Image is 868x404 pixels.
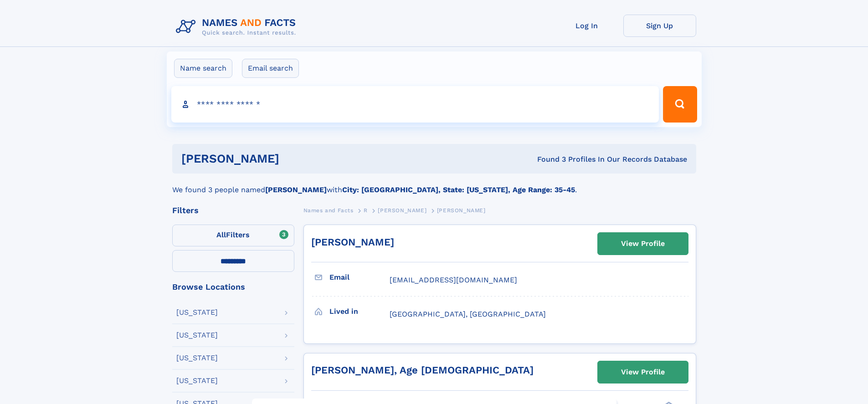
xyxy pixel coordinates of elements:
b: City: [GEOGRAPHIC_DATA], State: [US_STATE], Age Range: 35-45 [342,185,575,194]
label: Email search [242,59,299,78]
div: Browse Locations [172,283,294,291]
button: Search Button [663,86,697,123]
h1: [PERSON_NAME] [181,153,408,164]
h3: Lived in [329,304,390,319]
div: We found 3 people named with . [172,174,696,195]
span: [GEOGRAPHIC_DATA], [GEOGRAPHIC_DATA] [390,310,546,318]
a: Sign Up [623,15,696,37]
a: [PERSON_NAME] [311,236,394,248]
div: Found 3 Profiles In Our Records Database [408,154,687,164]
span: [PERSON_NAME] [437,207,486,214]
div: [US_STATE] [176,332,218,339]
a: View Profile [598,233,688,255]
a: Names and Facts [303,205,354,216]
a: View Profile [598,361,688,383]
a: [PERSON_NAME], Age [DEMOGRAPHIC_DATA] [311,364,534,376]
label: Name search [174,59,232,78]
div: [US_STATE] [176,354,218,362]
label: Filters [172,225,294,246]
span: [EMAIL_ADDRESS][DOMAIN_NAME] [390,276,517,284]
a: Log In [550,15,623,37]
span: R [364,207,368,214]
span: All [216,230,226,239]
div: View Profile [621,233,665,254]
input: search input [171,86,659,123]
a: [PERSON_NAME] [378,205,426,216]
a: R [364,205,368,216]
span: [PERSON_NAME] [378,207,426,214]
div: [US_STATE] [176,377,218,384]
div: [US_STATE] [176,309,218,316]
div: Filters [172,206,294,215]
div: View Profile [621,362,665,383]
img: Logo Names and Facts [172,15,303,39]
b: [PERSON_NAME] [265,185,327,194]
h3: Email [329,270,390,285]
